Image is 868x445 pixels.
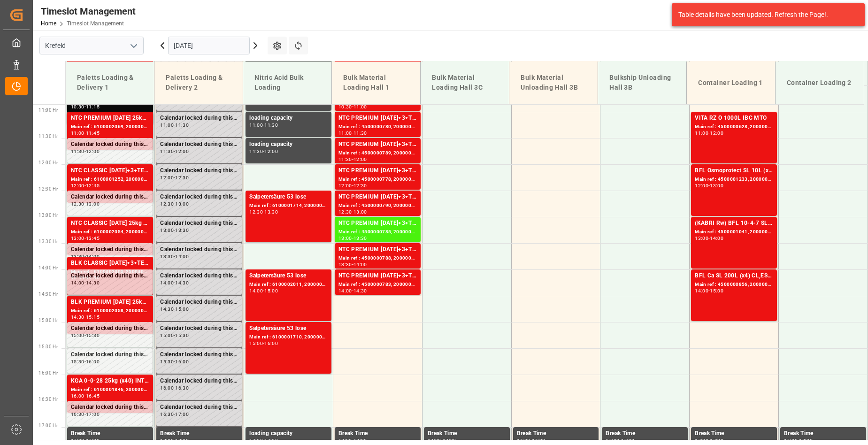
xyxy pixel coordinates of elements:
[160,140,238,149] div: Calendar locked during this period.
[84,360,86,364] div: -
[38,397,58,402] span: 16:30 Hr
[799,438,813,443] div: 17:30
[249,333,328,341] div: Main ref : 6100001710, 2000001421
[353,131,367,135] div: 11:30
[38,370,58,376] span: 16:00 Hr
[352,157,353,161] div: -
[160,403,238,412] div: Calendar locked during this period.
[798,438,799,443] div: -
[695,123,773,131] div: Main ref : 4500000628, 2000000545
[708,184,710,188] div: -
[338,210,352,214] div: 12:30
[71,123,149,131] div: Main ref : 6100002069, 2000001387
[695,438,708,443] div: 17:00
[264,210,278,214] div: 13:30
[352,289,353,293] div: -
[38,213,58,218] span: 13:00 Hr
[160,228,174,232] div: 13:00
[71,360,84,364] div: 15:30
[353,184,367,188] div: 12:30
[41,4,136,18] div: Timeslot Management
[71,184,84,188] div: 12:00
[338,176,417,184] div: Main ref : 4500000778, 2000000504
[784,438,798,443] div: 17:00
[695,271,773,281] div: BFL Ca SL 200L (x4) CL,ES,LAT MTO;VITA RZ O 1000L IBC MTO
[352,438,353,443] div: -
[249,271,328,281] div: Salpetersäure 53 lose
[160,245,238,254] div: Calendar locked during this period.
[619,438,621,443] div: -
[71,412,84,416] div: 16:30
[160,123,174,127] div: 11:00
[338,184,352,188] div: 12:00
[84,131,86,135] div: -
[174,123,175,127] div: -
[175,176,189,180] div: 12:30
[338,289,352,293] div: 14:00
[694,74,768,92] div: Container Loading 1
[175,228,189,232] div: 13:30
[263,210,264,214] div: -
[517,429,595,438] div: Break Time
[86,394,100,398] div: 16:45
[174,254,175,259] div: -
[86,360,100,364] div: 16:00
[71,254,84,259] div: 13:30
[443,438,456,443] div: 17:30
[174,307,175,311] div: -
[160,254,174,259] div: 13:30
[263,341,264,345] div: -
[84,105,86,109] div: -
[606,438,619,443] div: 17:00
[160,298,238,307] div: Calendar locked during this period.
[71,386,149,394] div: Main ref : 6100001846, 2000000946
[86,131,100,135] div: 11:45
[249,149,263,153] div: 11:30
[160,376,238,386] div: Calendar locked during this period.
[428,429,506,438] div: Break Time
[428,69,501,96] div: Bulk Material Loading Hall 3C
[71,315,84,319] div: 14:30
[249,202,328,210] div: Main ref : 6100001714, 2000001425
[71,149,84,153] div: 11:30
[160,202,174,206] div: 12:30
[86,184,100,188] div: 12:45
[160,166,238,176] div: Calendar locked during this period.
[249,192,328,202] div: Salpetersäure 53 lose
[708,289,710,293] div: -
[695,114,773,123] div: VITA RZ O 1000L IBC MTO
[263,438,264,443] div: -
[160,438,174,443] div: 17:00
[708,236,710,240] div: -
[695,166,773,176] div: BFL Osmoprotect SL 10L (x60) CL MTO
[174,333,175,338] div: -
[249,341,263,345] div: 15:00
[71,403,149,412] div: Calendar locked during this period.
[71,324,149,333] div: Calendar locked during this period.
[160,333,174,338] div: 15:00
[71,228,149,236] div: Main ref : 6100002054, 2000001506
[86,438,100,443] div: 17:30
[71,131,84,135] div: 11:00
[338,157,352,161] div: 11:30
[338,123,417,131] div: Main ref : 4500000780, 2000000504
[38,239,58,244] span: 13:30 Hr
[174,202,175,206] div: -
[174,438,175,443] div: -
[353,105,367,109] div: 11:00
[695,289,708,293] div: 14:00
[71,259,149,268] div: BLK CLASSIC [DATE]+3+TE 600kg BBSOB DF 25kg (x36) DENTC PREMIUM [DATE]+3+TE 600kg BBBLK PREMIUM [...
[71,202,84,206] div: 12:30
[71,376,149,386] div: KGA 0-0-28 25kg (x40) INTBT SPORT [DATE] 25%UH 3M 25kg (x40) INTBLK PREMIUM [DATE] 50kg(x21)D,EN,...
[174,176,175,180] div: -
[338,166,417,176] div: NTC PREMIUM [DATE]+3+TE BULK
[338,131,352,135] div: 11:00
[175,412,189,416] div: 17:00
[86,236,100,240] div: 13:45
[126,38,140,53] button: open menu
[710,236,723,240] div: 14:00
[71,350,149,360] div: Calendar locked during this period.
[695,176,773,184] div: Main ref : 4500001233, 2000000119
[710,289,723,293] div: 15:00
[695,184,708,188] div: 12:00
